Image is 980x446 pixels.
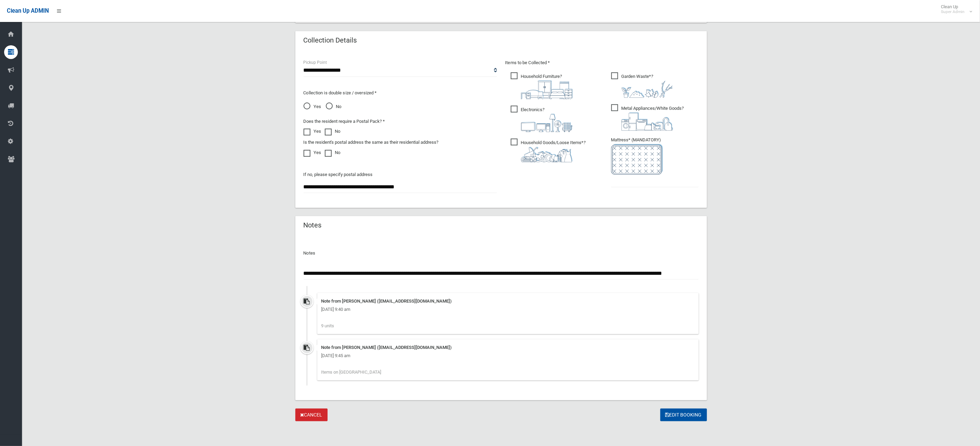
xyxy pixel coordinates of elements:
img: e7408bece873d2c1783593a074e5cb2f.png [611,144,663,175]
i: ? [521,74,572,99]
div: [DATE] 9:45 am [321,352,695,360]
label: No [325,149,341,157]
span: Household Goods/Loose Items* [511,139,586,162]
img: 4fd8a5c772b2c999c83690221e5242e0.png [622,81,673,98]
label: Yes [304,149,321,157]
img: aa9efdbe659d29b613fca23ba79d85cb.png [521,81,572,99]
span: Clean Up [937,4,971,14]
span: Metal Appliances/White Goods [611,104,684,131]
span: Items on [GEOGRAPHIC_DATA] [321,369,381,375]
label: Does the resident require a Postal Pack? * [304,117,385,126]
span: Garden Waste* [611,72,673,98]
label: If no, please specify postal address [304,171,373,179]
span: 9 units [321,323,334,328]
header: Notes [295,219,330,232]
span: Mattress* (MANDATORY) [611,137,699,175]
span: Yes [304,103,321,111]
span: Clean Up ADMIN [7,8,49,14]
i: ? [622,106,684,131]
p: Notes [304,249,699,257]
span: No [326,103,342,111]
img: b13cc3517677393f34c0a387616ef184.png [521,147,572,162]
span: Electronics [511,106,572,132]
img: 394712a680b73dbc3d2a6a3a7ffe5a07.png [521,114,572,132]
p: Collection is double size / oversized * [304,89,497,97]
label: No [325,127,341,136]
div: [DATE] 9:40 am [321,305,695,314]
img: 36c1b0289cb1767239cdd3de9e694f19.png [622,113,673,131]
a: Cancel [295,409,328,421]
p: Items to be Collected * [505,59,699,67]
i: ? [521,140,586,162]
header: Collection Details [295,34,365,47]
i: ? [521,107,572,132]
small: Super Admin [941,9,965,14]
label: Is the resident's postal address the same as their residential address? [304,138,439,146]
label: Yes [304,127,321,136]
button: Edit Booking [660,409,707,421]
div: Note from [PERSON_NAME] ([EMAIL_ADDRESS][DOMAIN_NAME]) [321,297,695,305]
i: ? [622,74,673,98]
span: Household Furniture [511,72,572,99]
div: Note from [PERSON_NAME] ([EMAIL_ADDRESS][DOMAIN_NAME]) [321,343,695,352]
